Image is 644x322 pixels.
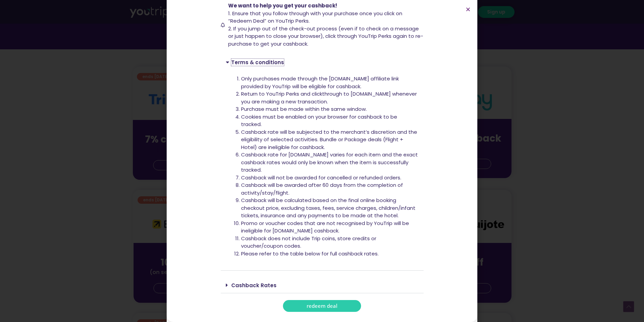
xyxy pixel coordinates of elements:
[231,59,284,66] a: Terms & conditions
[241,220,419,235] li: Promo or voucher codes that are not recognised by YouTrip will be ineligible for [DOMAIN_NAME] ca...
[241,128,419,151] li: Cashback rate will be subjected to the merchant’s discretion and the eligibility of selected acti...
[241,197,419,220] li: Cashback will be calculated based on the final online booking checkout price, excluding taxes, fe...
[221,277,424,293] div: Cashback Rates
[241,113,419,128] li: Cookies must be enabled on your browser for cashback to be tracked.
[241,75,419,90] li: Only purchases made through the [DOMAIN_NAME] affiliate link provided by YouTrip will be eligible...
[228,2,337,9] span: We want to help you get your cashback!
[221,54,424,70] div: Terms & conditions
[241,90,419,105] li: Return to YouTrip Perks and clickthrough to [DOMAIN_NAME] whenever you are making a new transaction.
[241,250,419,258] li: Please refer to the table below for full cashback rates.
[221,70,424,271] div: Terms & conditions
[241,235,419,250] li: Cashback does not include Trip coins, store credits or voucher/coupon codes.
[241,151,419,174] li: Cashback rate for [DOMAIN_NAME] varies for each item and the exact cashback rates would only be k...
[228,10,402,25] span: 1. Ensure that you follow through with your purchase once you click on “Redeem Deal” on YouTrip P...
[241,174,419,182] li: Cashback will not be awarded for cancelled or refunded orders.
[307,303,337,308] span: redeem deal
[241,105,419,113] li: Purchase must be made within the same window.
[231,282,277,289] a: Cashback Rates
[283,300,361,312] a: redeem deal
[228,25,423,47] span: 2. If you jump out of the check-out process (even if to check on a message or just happen to clos...
[241,181,419,197] li: Cashback will be awarded after 60 days from the completion of activity/stay/flight.
[466,7,471,12] a: Close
